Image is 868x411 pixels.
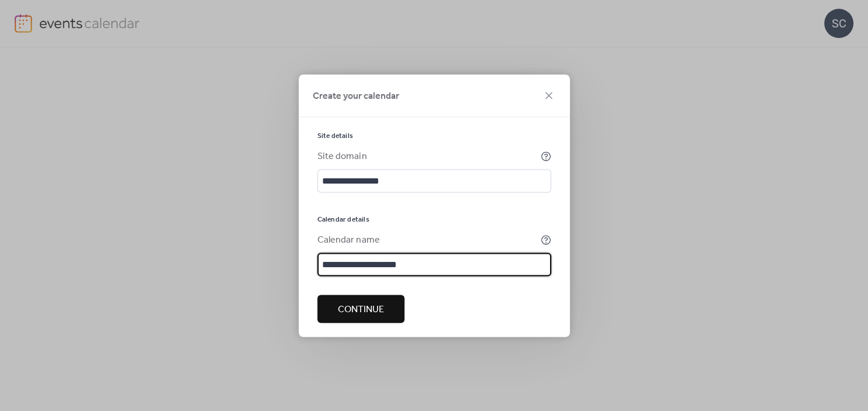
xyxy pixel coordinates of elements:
div: Calendar name [317,233,538,247]
span: Site details [317,131,353,140]
span: Create your calendar [313,89,399,103]
span: Calendar details [317,215,369,224]
button: Continue [317,295,404,323]
span: Continue [338,302,384,316]
div: Site domain [317,149,538,163]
